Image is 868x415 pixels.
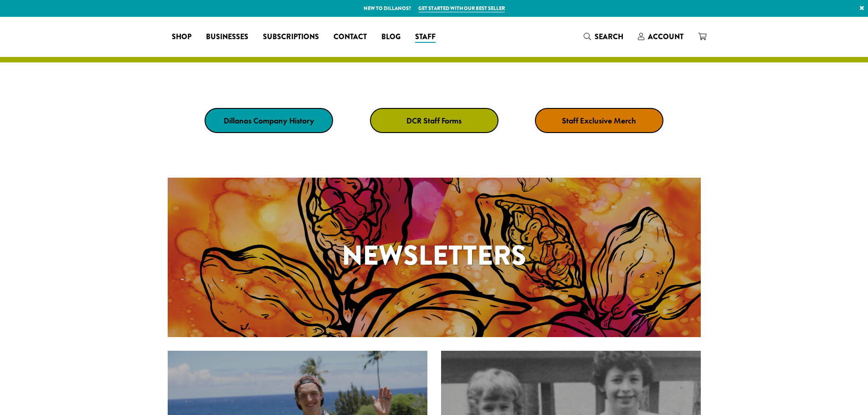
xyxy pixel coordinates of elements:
[263,31,319,43] span: Subscriptions
[648,31,683,42] span: Account
[334,31,367,43] span: Contact
[408,30,443,44] a: Staff
[576,29,631,44] a: Search
[172,31,191,43] span: Shop
[381,31,401,43] span: Blog
[418,5,505,12] a: Get started with our best seller
[224,115,314,126] strong: Dillanos Company History
[206,31,248,43] span: Businesses
[164,30,199,44] a: Shop
[406,115,462,126] strong: DCR Staff Forms
[205,108,333,133] a: Dillanos Company History
[595,31,623,42] span: Search
[168,235,701,276] h1: Newsletters
[168,178,701,337] a: Newsletters
[535,108,663,133] a: Staff Exclusive Merch
[370,108,498,133] a: DCR Staff Forms
[415,31,436,43] span: Staff
[562,115,636,126] strong: Staff Exclusive Merch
